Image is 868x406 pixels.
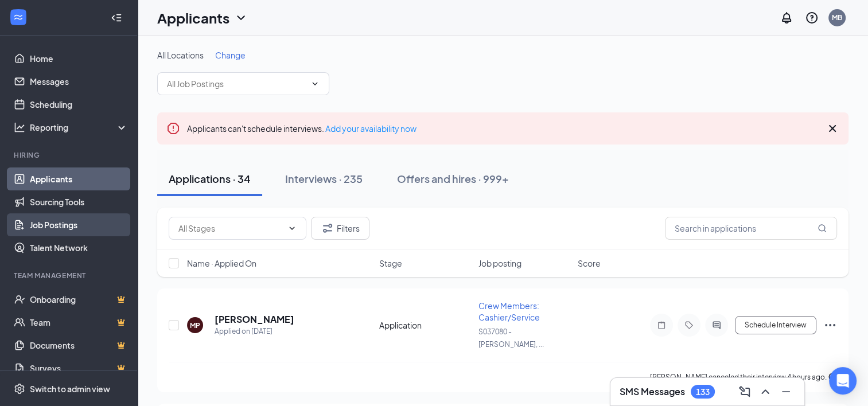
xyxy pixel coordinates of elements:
button: Filter Filters [311,217,369,240]
a: Talent Network [30,236,128,259]
svg: Analysis [14,122,25,133]
span: Name · Applied On [187,257,256,269]
svg: Filter [321,221,334,235]
input: All Job Postings [167,77,306,90]
svg: Error [166,122,180,135]
button: Minimize [777,382,795,401]
input: All Stages [178,222,283,235]
svg: Ellipses [823,318,837,332]
svg: Cross [826,122,839,135]
svg: Settings [14,383,25,395]
span: Stage [379,257,402,269]
span: Crew Members: Cashier/Service [478,300,540,322]
a: Job Postings [30,213,128,236]
a: Home [30,47,128,70]
svg: Note [655,321,668,330]
span: Change [215,50,246,60]
a: Add your availability now [325,123,417,134]
h5: [PERSON_NAME] [215,313,294,326]
button: Schedule Interview [735,316,816,334]
a: Scheduling [30,93,128,116]
a: OnboardingCrown [30,288,128,311]
span: Score [578,257,601,269]
div: Offers and hires · 999+ [397,171,509,186]
div: Reporting [30,122,129,133]
a: Sourcing Tools [30,190,128,213]
input: Search in applications [665,217,837,240]
div: Application [379,319,472,331]
div: Team Management [14,271,126,280]
svg: Info [828,372,837,381]
svg: Tag [682,321,696,330]
svg: ChevronUp [758,385,772,399]
svg: ChevronDown [234,11,248,25]
span: Applicants can't schedule interviews. [187,123,417,134]
div: Applications · 34 [169,171,251,186]
svg: QuestionInfo [805,11,819,25]
svg: Minimize [779,385,793,399]
svg: ChevronDown [310,79,320,88]
div: Open Intercom Messenger [829,367,857,395]
div: MB [832,13,842,22]
div: Interviews · 235 [285,171,363,186]
button: ComposeMessage [735,382,754,401]
a: DocumentsCrown [30,334,128,357]
svg: MagnifyingGlass [818,224,827,233]
div: MP [190,321,200,330]
a: TeamCrown [30,311,128,334]
button: ChevronUp [756,382,774,401]
a: SurveysCrown [30,357,128,380]
a: Messages [30,70,128,93]
div: [PERSON_NAME] canceled their interview 4 hours ago. [650,372,837,383]
div: 133 [696,387,710,397]
span: All Locations [157,50,204,60]
svg: ComposeMessage [738,385,752,399]
svg: Notifications [780,11,793,25]
svg: ChevronDown [287,224,297,233]
svg: Collapse [111,12,122,24]
h1: Applicants [157,8,229,28]
div: Hiring [14,150,126,160]
a: Applicants [30,167,128,190]
span: S037080 - [PERSON_NAME], ... [478,327,544,349]
span: Job posting [478,257,521,269]
div: Switch to admin view [30,383,110,395]
div: Applied on [DATE] [215,326,294,337]
svg: ActiveChat [710,321,723,330]
svg: WorkstreamLogo [13,11,24,23]
h3: SMS Messages [620,385,685,398]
